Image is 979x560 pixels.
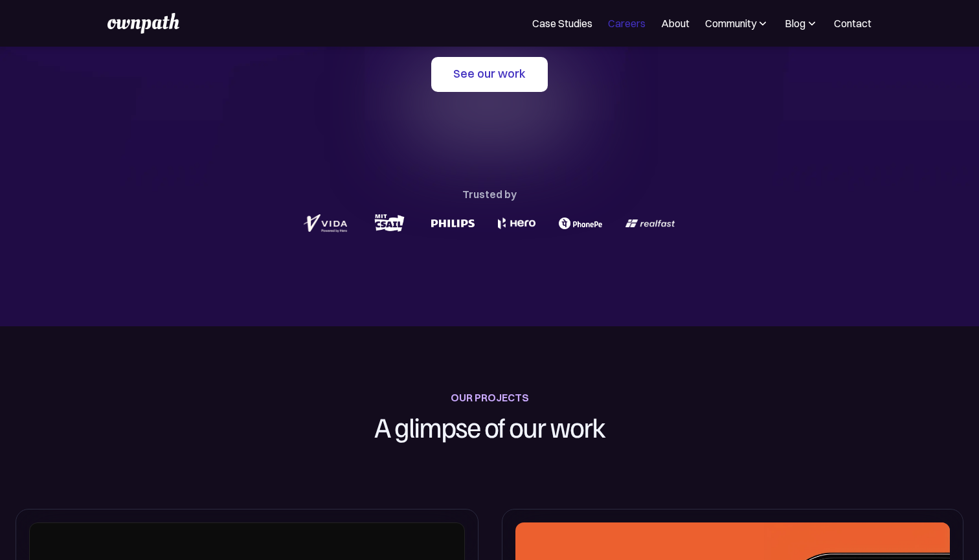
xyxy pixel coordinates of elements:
a: Careers [608,16,646,31]
h1: A glimpse of our work [309,407,670,447]
a: Case Studies [532,16,592,31]
a: About [661,16,690,31]
div: Community [705,16,756,31]
div: OUR PROJECTS [451,388,529,407]
a: See our work [431,57,548,92]
div: Trusted by [462,185,517,203]
a: Contact [834,16,872,31]
div: Community [705,16,769,31]
div: Blog [785,16,818,31]
div: Blog [785,16,805,31]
